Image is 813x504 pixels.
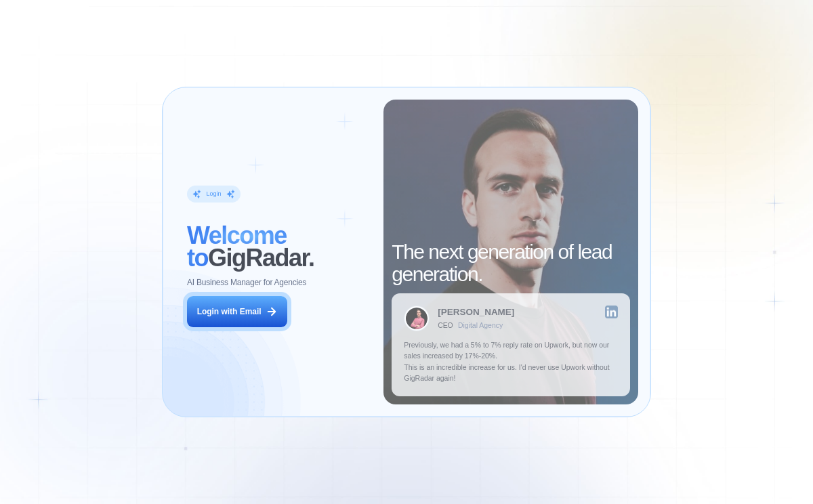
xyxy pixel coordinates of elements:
[458,321,503,329] div: Digital Agency
[187,224,371,269] h2: ‍ GigRadar.
[438,321,453,329] div: CEO
[187,296,288,328] button: Login with Email
[187,277,306,289] p: AI Business Manager for Agencies
[187,222,287,272] span: Welcome to
[404,339,618,384] p: Previously, we had a 5% to 7% reply rate on Upwork, but now our sales increased by 17%-20%. This ...
[392,240,630,285] h2: The next generation of lead generation.
[197,306,262,318] div: Login with Email
[438,308,514,317] div: [PERSON_NAME]
[206,190,221,198] div: Login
